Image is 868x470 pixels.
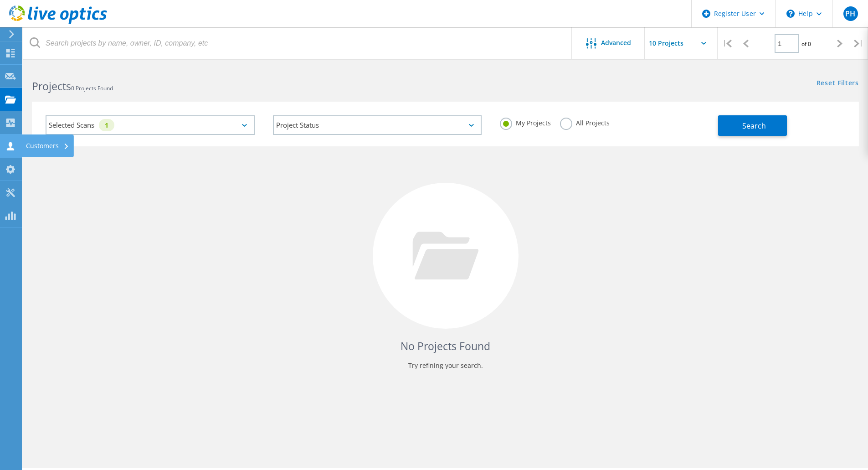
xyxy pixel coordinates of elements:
[718,27,736,60] div: |
[500,118,551,126] label: My Projects
[41,358,850,373] p: Try refining your search.
[46,115,255,135] div: Selected Scans
[801,40,811,48] span: of 0
[742,121,766,131] span: Search
[41,339,850,354] h4: No Projects Found
[560,118,610,126] label: All Projects
[9,19,107,26] a: Live Optics Dashboard
[849,27,868,60] div: |
[601,40,631,46] span: Advanced
[99,119,114,131] div: 1
[273,115,482,135] div: Project Status
[23,27,572,59] input: Search projects by name, owner, ID, company, etc
[71,84,113,92] span: 0 Projects Found
[845,10,855,17] span: PH
[718,115,787,136] button: Search
[32,79,71,93] b: Projects
[817,80,859,88] a: Reset Filters
[26,143,69,149] div: Customers
[786,10,795,18] svg: \n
